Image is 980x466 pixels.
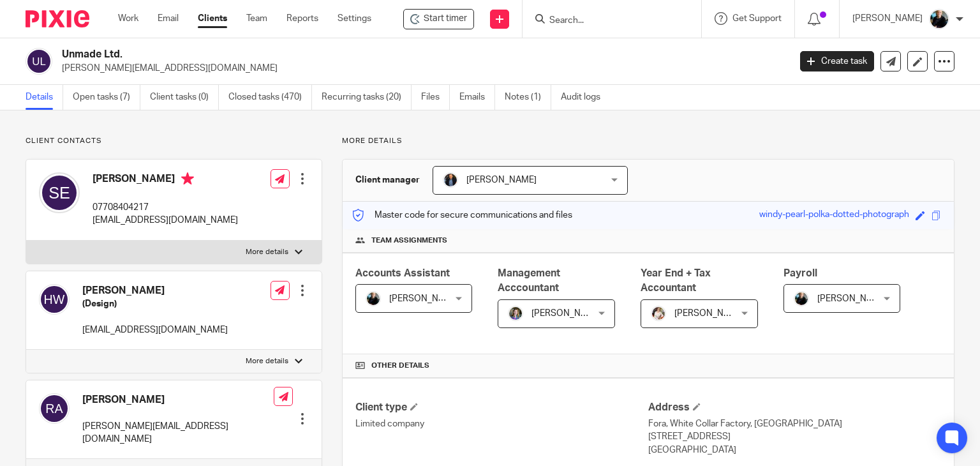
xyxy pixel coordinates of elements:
[246,247,288,257] p: More details
[561,85,610,110] a: Audit logs
[93,172,238,188] h4: [PERSON_NAME]
[817,294,887,303] span: [PERSON_NAME]
[548,15,663,27] input: Search
[498,268,560,293] span: Management Acccountant
[82,284,228,297] h4: [PERSON_NAME]
[424,12,467,26] span: Start timer
[82,420,274,446] p: [PERSON_NAME][EMAIL_ADDRESS][DOMAIN_NAME]
[355,268,450,278] span: Accounts Assistant
[800,51,874,71] a: Create task
[466,176,537,184] span: [PERSON_NAME]
[366,291,381,306] img: nicky-partington.jpg
[342,136,954,146] p: More details
[246,12,267,25] a: Team
[651,306,666,321] img: Kayleigh%20Henson.jpeg
[759,208,909,223] div: windy-pearl-polka-dotted-photograph
[783,268,817,278] span: Payroll
[82,393,274,407] h4: [PERSON_NAME]
[421,85,450,110] a: Files
[228,85,312,110] a: Closed tasks (470)
[732,14,782,23] span: Get Support
[73,85,140,110] a: Open tasks (7)
[246,356,288,366] p: More details
[26,85,63,110] a: Details
[26,48,52,75] img: svg%3E
[505,85,551,110] a: Notes (1)
[150,85,219,110] a: Client tasks (0)
[286,12,318,25] a: Reports
[62,48,637,61] h2: Unmade Ltd.
[355,417,648,430] p: Limited company
[371,361,429,371] span: Other details
[82,324,228,336] p: [EMAIL_ADDRESS][DOMAIN_NAME]
[39,284,70,315] img: svg%3E
[338,12,371,25] a: Settings
[181,172,194,185] i: Primary
[93,201,238,214] p: 07708404217
[674,309,745,318] span: [PERSON_NAME]
[355,174,420,186] h3: Client manager
[531,309,602,318] span: [PERSON_NAME]
[443,172,458,188] img: martin-hickman.jpg
[403,9,474,29] div: Unmade Ltd.
[352,209,572,222] p: Master code for secure communications and files
[648,401,941,414] h4: Address
[62,62,781,75] p: [PERSON_NAME][EMAIL_ADDRESS][DOMAIN_NAME]
[93,214,238,227] p: [EMAIL_ADDRESS][DOMAIN_NAME]
[118,12,138,25] a: Work
[389,294,459,303] span: [PERSON_NAME]
[26,136,322,146] p: Client contacts
[158,12,179,25] a: Email
[648,417,941,430] p: Fora, White Collar Factory, [GEOGRAPHIC_DATA]
[82,297,228,310] h5: (Design)
[39,172,80,213] img: svg%3E
[198,12,227,25] a: Clients
[371,236,447,246] span: Team assignments
[322,85,412,110] a: Recurring tasks (20)
[26,10,89,27] img: Pixie
[648,430,941,443] p: [STREET_ADDRESS]
[459,85,495,110] a: Emails
[648,444,941,456] p: [GEOGRAPHIC_DATA]
[641,268,711,293] span: Year End + Tax Accountant
[355,401,648,414] h4: Client type
[929,9,949,29] img: nicky-partington.jpg
[39,393,70,424] img: svg%3E
[794,291,809,306] img: nicky-partington.jpg
[508,306,523,321] img: 1530183611242%20(1).jpg
[852,12,923,25] p: [PERSON_NAME]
